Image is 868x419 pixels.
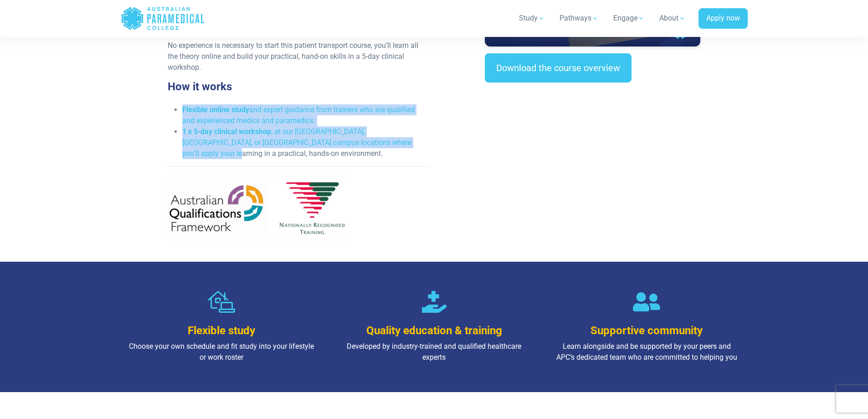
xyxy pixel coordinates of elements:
[121,4,205,33] a: Australian Paramedical College
[182,105,249,114] strong: Flexible online study
[485,53,632,83] a: Download the course overview
[168,40,429,73] p: No experience is necessary to start this patient transport course, you’ll learn all the theory on...
[340,324,528,337] h3: Quality education & training
[128,324,315,337] h3: Flexible study
[128,341,315,363] p: Choose your own schedule and fit study into your lifestyle or work roster
[182,127,271,136] strong: 1 x 5-day clinical workshop
[608,5,650,31] a: Engage
[182,126,429,159] li: , at our [GEOGRAPHIC_DATA], [GEOGRAPHIC_DATA], or [GEOGRAPHIC_DATA] campus locations where you’ll...
[553,341,740,363] p: Learn alongside and be supported by your peers and APC’s dedicated team who are committed to help...
[554,5,604,31] a: Pathways
[553,324,740,337] h3: Supportive community
[514,5,550,31] a: Study
[654,5,691,31] a: About
[340,341,528,363] p: Developed by industry-trained and qualified healthcare experts
[485,101,700,148] iframe: EmbedSocial Universal Widget
[168,80,429,93] h3: How it works
[699,8,748,29] a: Apply now
[182,104,429,126] li: and expert guidance from trainers who are qualified and experienced medics and paramedics.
